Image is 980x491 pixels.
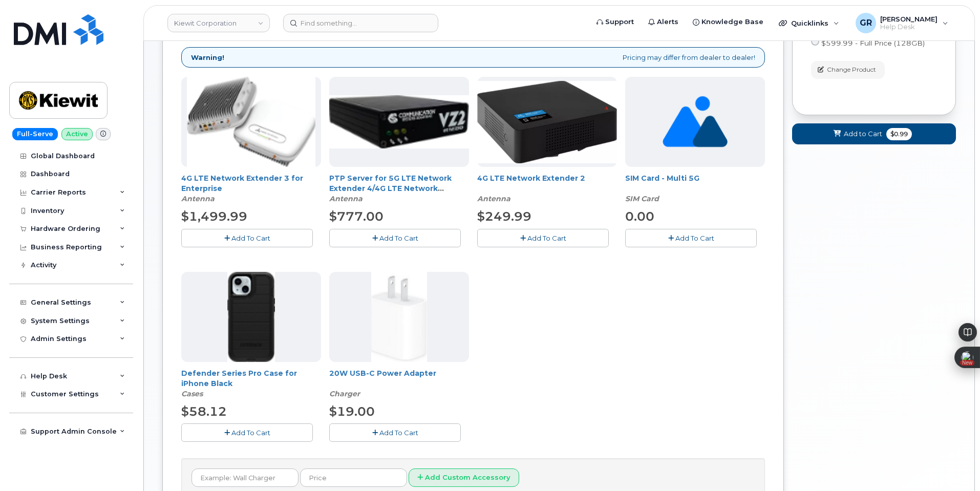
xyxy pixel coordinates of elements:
[181,229,313,247] button: Add To Cart
[329,209,384,224] span: $777.00
[187,77,316,167] img: casa.png
[191,53,224,62] strong: Warning!
[663,77,728,167] img: no_image_found-2caef05468ed5679b831cfe6fc140e25e0c280774317ffc20a367ab7fd17291e.png
[181,423,313,441] button: Add To Cart
[181,368,321,399] div: Defender Series Pro Case for iPhone Black
[231,234,270,242] span: Add To Cart
[283,14,438,32] input: Find something...
[527,234,566,242] span: Add To Cart
[477,194,510,203] em: Antenna
[625,194,659,203] em: SIM Card
[880,23,938,31] span: Help Desk
[589,12,641,32] a: Support
[329,404,375,419] span: $19.00
[827,65,876,74] span: Change Product
[379,429,418,437] span: Add To Cart
[848,13,955,33] div: Gabriel Rains
[477,209,531,224] span: $249.99
[860,17,872,29] span: GR
[792,123,956,144] button: Add to Cart $0.99
[811,37,819,46] input: $599.99 - Full Price (128GB)
[371,272,427,362] img: apple20w.jpg
[675,234,714,242] span: Add To Cart
[181,369,297,388] a: Defender Series Pro Case for iPhone Black
[300,468,407,487] input: Price
[181,173,321,204] div: 4G LTE Network Extender 3 for Enterprise
[935,446,972,483] iframe: Messenger Launcher
[329,369,436,378] a: 20W USB-C Power Adapter
[477,229,609,247] button: Add To Cart
[811,61,885,79] button: Change Product
[821,39,925,47] span: $599.99 - Full Price (128GB)
[641,12,686,32] a: Alerts
[191,468,299,487] input: Example: Wall Charger
[181,194,215,203] em: Antenna
[477,174,585,183] a: 4G LTE Network Extender 2
[886,128,912,140] span: $0.99
[409,468,519,487] button: Add Custom Accessory
[625,229,757,247] button: Add To Cart
[625,174,699,183] a: SIM Card - Multi 5G
[477,173,617,204] div: 4G LTE Network Extender 2
[329,423,461,441] button: Add To Cart
[791,19,828,27] span: Quicklinks
[167,14,270,32] a: Kiewit Corporation
[181,389,203,398] em: Cases
[605,17,634,27] span: Support
[686,12,771,32] a: Knowledge Base
[477,81,617,163] img: 4glte_extender.png
[657,17,678,27] span: Alerts
[181,209,247,224] span: $1,499.99
[181,174,303,193] a: 4G LTE Network Extender 3 for Enterprise
[329,194,363,203] em: Antenna
[844,129,882,139] span: Add to Cart
[625,209,654,224] span: 0.00
[329,389,360,398] em: Charger
[329,95,469,148] img: Casa_Sysem.png
[329,173,469,204] div: PTP Server for 5G LTE Network Extender 4/4G LTE Network Extender 3
[772,13,846,33] div: Quicklinks
[329,174,452,203] a: PTP Server for 5G LTE Network Extender 4/4G LTE Network Extender 3
[231,429,270,437] span: Add To Cart
[880,15,938,23] span: [PERSON_NAME]
[181,47,765,68] div: Pricing may differ from dealer to dealer!
[227,272,275,362] img: defenderiphone14.png
[625,173,765,204] div: SIM Card - Multi 5G
[701,17,763,27] span: Knowledge Base
[329,368,469,399] div: 20W USB-C Power Adapter
[379,234,418,242] span: Add To Cart
[181,404,227,419] span: $58.12
[329,229,461,247] button: Add To Cart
